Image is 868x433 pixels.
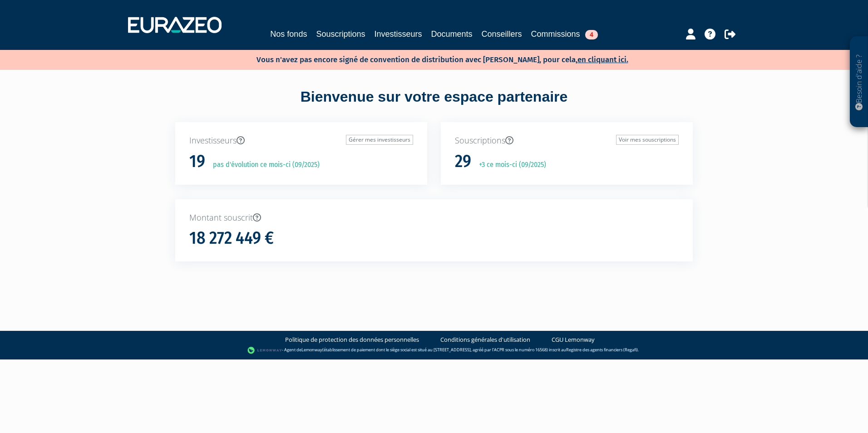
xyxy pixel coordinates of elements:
[189,212,679,224] p: Montant souscrit
[230,52,628,65] p: Vous n'avez pas encore signé de convention de distribution avec [PERSON_NAME], pour cela,
[455,152,471,171] h1: 29
[577,55,628,64] a: en cliquant ici.
[301,347,322,353] a: Lemonway
[9,346,859,355] div: - Agent de (établissement de paiement dont le siège social est situé au [STREET_ADDRESS], agréé p...
[189,229,274,248] h1: 18 272 449 €
[346,135,413,145] a: Gérer mes investisseurs
[552,335,595,344] a: CGU Lemonway
[247,346,282,355] img: logo-lemonway.png
[270,28,307,40] a: Nos fonds
[207,160,320,170] p: pas d'évolution ce mois-ci (09/2025)
[473,160,546,170] p: +3 ce mois-ci (09/2025)
[128,17,222,33] img: 1732889491-logotype_eurazeo_blanc_rvb.png
[440,335,530,344] a: Conditions générales d'utilisation
[455,135,679,147] p: Souscriptions
[854,41,864,123] p: Besoin d'aide ?
[189,152,205,171] h1: 19
[482,28,522,40] a: Conseillers
[616,135,679,145] a: Voir mes souscriptions
[285,335,419,344] a: Politique de protection des données personnelles
[585,30,598,39] span: 4
[374,28,422,40] a: Investisseurs
[316,28,365,40] a: Souscriptions
[189,135,413,147] p: Investisseurs
[431,28,473,40] a: Documents
[531,28,598,40] a: Commissions4
[566,347,638,353] a: Registre des agents financiers (Regafi)
[168,87,700,122] div: Bienvenue sur votre espace partenaire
